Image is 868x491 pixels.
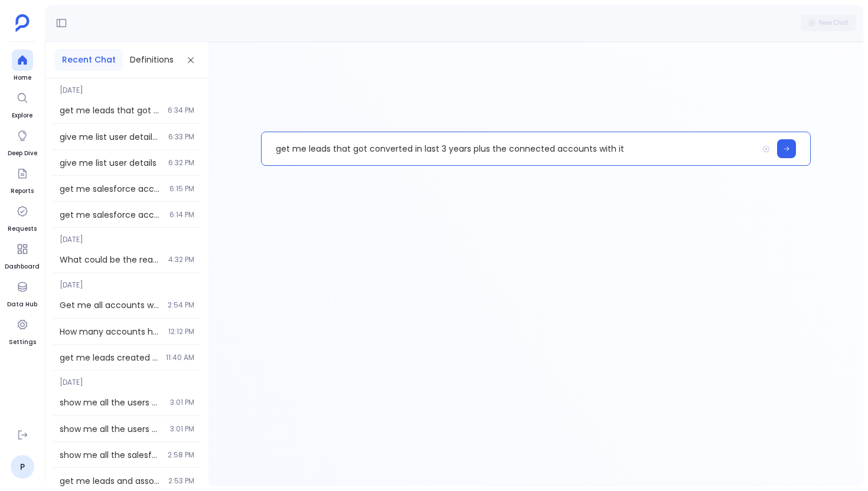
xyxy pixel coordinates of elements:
span: 2:58 PM [168,450,194,460]
span: 6:15 PM [169,184,194,194]
span: 11:40 AM [166,353,194,362]
a: Data Hub [7,276,37,309]
span: Requests [8,224,37,234]
button: Definitions [123,49,181,71]
a: Deep Dive [8,125,37,158]
span: show me all the users with billing city in Florida [60,423,163,435]
span: 6:14 PM [169,210,194,220]
span: show me all the users with billing city in Florida [60,397,163,408]
span: 6:33 PM [168,132,194,142]
span: get me leads that got converted in last 3 years plus the connected accounts with it [60,104,161,116]
span: Get me all accounts where csm is Sean [60,299,161,311]
span: Explore [12,111,33,120]
span: 6:34 PM [168,106,194,115]
span: get me leads created data and salesforce campaign members in a single table [60,352,159,364]
span: get me salesforce accounts when it is last updated and salesforce users account details [60,183,162,195]
span: Deep Dive [8,149,37,158]
span: get me leads and associated campaign details [60,475,161,487]
span: give me list user details [60,157,161,169]
a: Dashboard [5,238,40,271]
span: Settings [9,338,36,347]
span: Data Hub [7,300,37,309]
a: Explore [12,87,33,120]
span: [DATE] [53,371,201,387]
a: Requests [8,201,37,234]
p: get me leads that got converted in last 3 years plus the connected accounts with it [262,133,758,164]
a: Reports [11,163,34,196]
span: 3:01 PM [170,398,194,407]
span: 3:01 PM [170,424,194,434]
span: How many accounts have atleast one open opportunity? [60,326,161,338]
span: 6:32 PM [168,158,194,168]
span: 12:12 PM [168,327,194,336]
span: 2:54 PM [168,300,194,310]
span: [DATE] [53,78,201,95]
span: give me list user details from salesforce accounts [60,131,161,143]
span: show me all the salesforce users for the last 2 years [60,449,161,461]
img: petavue logo [15,14,30,32]
button: Recent Chat [55,49,123,71]
span: Dashboard [5,262,40,271]
span: get me salesforce accounts when it is last updated [60,209,162,221]
span: Reports [11,186,34,196]
a: Home [12,50,33,83]
span: [DATE] [53,273,201,290]
span: What could be the reasons few accounts do not have contacts attached to it? [60,254,161,266]
a: P [11,455,34,479]
span: [DATE] [53,228,201,244]
a: Settings [9,314,36,347]
span: Home [12,73,33,83]
span: 4:32 PM [168,255,194,264]
span: 2:53 PM [168,476,194,486]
